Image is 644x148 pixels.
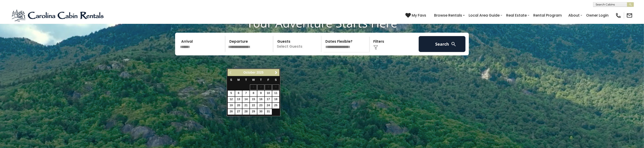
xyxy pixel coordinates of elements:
span: Next [274,71,278,74]
a: 24 [265,103,272,109]
a: 25 [272,103,279,109]
a: Owner Login [584,11,611,19]
span: Saturday [275,78,277,81]
p: Select Guests [275,36,321,52]
a: 19 [228,103,235,109]
a: 11 [272,91,279,96]
span: October [243,71,256,74]
a: 26 [228,109,235,115]
span: Tuesday [245,78,247,81]
img: filter--v1.png [374,45,378,50]
img: phone-regular-black.png [615,12,622,19]
a: Browse Rentals [432,11,464,19]
a: Real Estate [504,11,529,19]
a: Rental Program [531,11,564,19]
a: 8 [250,91,257,96]
span: Monday [237,78,240,81]
span: My Favs [412,12,426,18]
a: 22 [250,103,257,109]
a: 9 [257,91,264,96]
h1: Your Adventure Starts Here [3,16,641,30]
a: About [566,11,582,19]
a: 31 [265,109,272,115]
button: Search [419,36,465,52]
a: 17 [265,97,272,102]
span: Thursday [260,78,262,81]
a: 5 [228,91,235,96]
a: 7 [242,91,249,96]
a: 12 [228,97,235,102]
a: Next [273,70,279,75]
a: 15 [250,97,257,102]
a: 18 [272,97,279,102]
a: 30 [257,109,264,115]
span: Wednesday [252,78,255,81]
span: Sunday [230,78,232,81]
img: Blue-2.png [11,9,105,22]
a: My Favs [405,12,427,18]
a: 28 [242,109,249,115]
span: 2025 [256,71,263,74]
a: Local Area Guide [466,11,502,19]
span: Friday [268,78,269,81]
a: 20 [235,103,242,109]
a: 29 [250,109,257,115]
a: 16 [257,97,264,102]
img: search-regular-white.png [451,41,456,47]
a: 10 [265,91,272,96]
a: 21 [242,103,249,109]
a: 27 [235,109,242,115]
a: 14 [242,97,249,102]
a: 13 [235,97,242,102]
img: mail-regular-black.png [626,12,633,19]
a: 6 [235,91,242,96]
a: 23 [257,103,264,109]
